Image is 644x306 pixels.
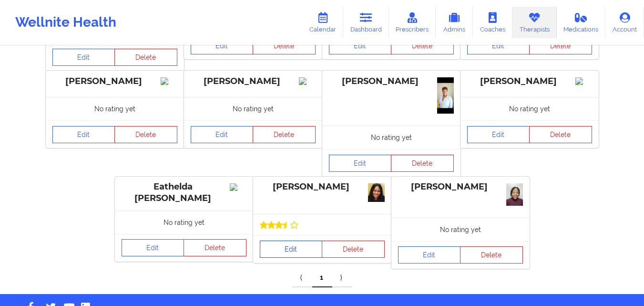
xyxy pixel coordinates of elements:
[529,126,592,143] button: Delete
[52,126,115,143] a: Edit
[391,37,454,54] button: Delete
[114,126,177,143] button: Delete
[191,76,316,87] div: [PERSON_NAME]
[506,183,523,206] img: fc1c1187-d707-43e9-827b-477e2bf09525IMG_8305.jpg
[161,77,177,85] img: Image%2Fplaceholer-image.png
[191,37,254,54] a: Edit
[302,7,343,38] a: Calendar
[122,239,184,256] a: Edit
[191,126,254,143] a: Edit
[184,239,246,256] button: Delete
[473,7,512,38] a: Coaches
[46,97,184,120] div: No rating yet
[329,155,392,172] a: Edit
[329,37,392,54] a: Edit
[122,181,246,203] div: Eathelda [PERSON_NAME]
[557,7,606,38] a: Medications
[575,77,592,85] img: Image%2Fplaceholer-image.png
[260,181,385,192] div: [PERSON_NAME]
[391,218,530,241] div: No rating yet
[512,7,557,38] a: Therapists
[437,77,454,114] img: aSNa-y6RrWjBixQ6eG_iH1P9E-Sel_xAuR0P8xxdTUc.png
[343,7,389,38] a: Dashboard
[605,7,644,38] a: Account
[114,49,177,66] button: Delete
[260,241,323,258] a: Edit
[391,155,454,172] button: Delete
[368,183,385,202] img: 9ab05c5e-d926-4e99-bcbf-065bad383d8fIMG_5572.jpeg
[253,126,316,143] button: Delete
[292,268,352,287] div: Pagination Navigation
[332,268,352,287] a: Next item
[184,97,322,120] div: No rating yet
[460,246,523,264] button: Delete
[322,241,385,258] button: Delete
[436,7,473,38] a: Admins
[398,246,461,264] a: Edit
[467,76,592,87] div: [PERSON_NAME]
[398,181,523,192] div: [PERSON_NAME]
[389,7,436,38] a: Prescribers
[329,76,454,87] div: [PERSON_NAME]
[460,97,599,120] div: No rating yet
[299,77,316,85] img: Image%2Fplaceholer-image.png
[529,37,592,54] button: Delete
[52,76,177,87] div: [PERSON_NAME]
[467,126,530,143] a: Edit
[115,211,253,234] div: No rating yet
[467,37,530,54] a: Edit
[322,126,460,149] div: No rating yet
[52,49,115,66] a: Edit
[230,183,246,191] img: Image%2Fplaceholer-image.png
[253,37,316,54] button: Delete
[292,268,312,287] a: Previous item
[312,268,332,287] a: 1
